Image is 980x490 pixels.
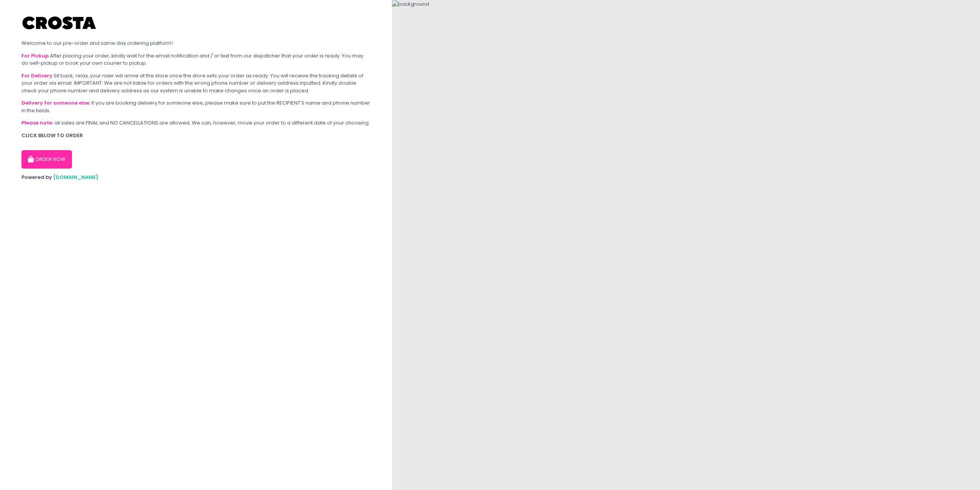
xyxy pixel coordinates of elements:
div: If you are booking delivery for someone else, please make sure to put the RECIPIENT'S name and ph... [21,99,371,114]
div: Welcome to our pre-order and same day ordering platform! [21,39,371,47]
b: Delivery for someone else: [21,99,90,107]
b: For Delivery [21,72,52,79]
button: ORDER NOW [21,150,72,169]
div: all sales are FINAL and NO CANCELLATIONS are allowed. We can, however, move your order to a diffe... [21,119,371,127]
b: Please note: [21,119,53,126]
a: [DOMAIN_NAME] [53,174,98,181]
img: background [392,0,429,8]
div: CLICK BELOW TO ORDER [21,132,371,139]
div: Sit back, relax, your rider will arrive at the store once the store sets your order as ready. You... [21,72,371,95]
div: Powered by [21,174,371,181]
div: After placing your order, kindly wait for the email notification and / or text from our dispatche... [21,52,371,67]
b: For Pickup [21,52,49,59]
img: Crosta Pizzeria [21,11,98,34]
